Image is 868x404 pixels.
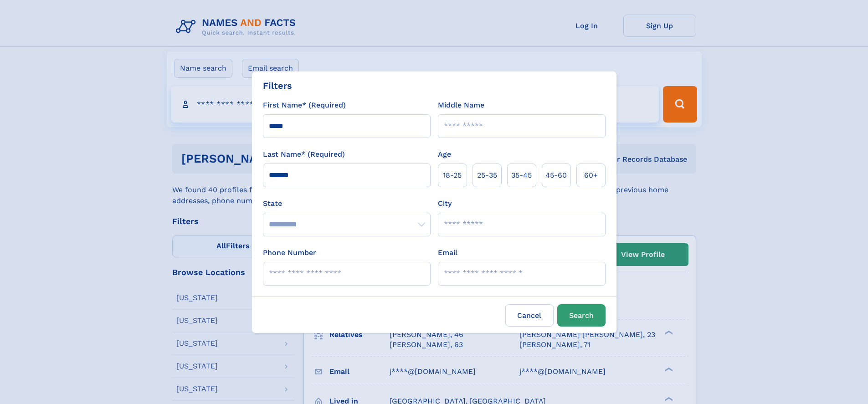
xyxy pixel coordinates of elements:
label: Age [438,149,451,160]
span: 60+ [584,170,598,181]
span: 25‑35 [477,170,497,181]
label: Last Name* (Required) [263,149,345,160]
label: Email [438,247,457,258]
label: Cancel [505,304,554,327]
label: State [263,198,431,209]
div: Filters [263,79,292,92]
label: First Name* (Required) [263,100,346,111]
label: Middle Name [438,100,484,111]
span: 45‑60 [545,170,567,181]
label: City [438,198,452,209]
span: 35‑45 [511,170,532,181]
span: 18‑25 [443,170,462,181]
label: Phone Number [263,247,316,258]
button: Search [557,304,606,327]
